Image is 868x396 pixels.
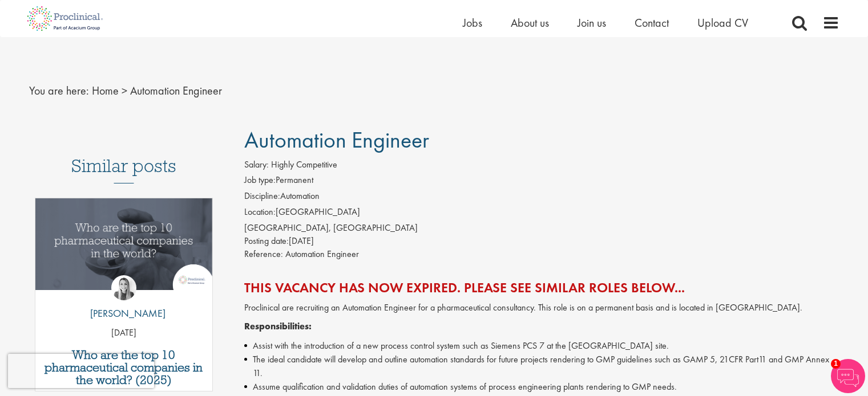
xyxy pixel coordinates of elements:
label: Salary: [244,158,269,172]
li: The ideal candidate will develop and outline automation standards for future projects rendering t... [244,353,839,380]
a: Link to a post [35,198,213,299]
p: Proclinical are recruiting an Automation Engineer for a pharmaceutical consultancy. This role is ... [244,301,839,315]
span: Automation Engineer [285,248,359,260]
span: Automation Engineer [130,83,222,98]
span: > [122,83,127,98]
img: Top 10 pharmaceutical companies in the world 2025 [35,198,213,290]
li: Permanent [244,174,839,190]
span: You are here: [29,83,89,98]
li: Assist with the introduction of a new process control system such as Siemens PCS 7 at the [GEOGRA... [244,339,839,353]
a: Hannah Burke [PERSON_NAME] [82,275,165,326]
div: [DATE] [244,235,839,248]
a: breadcrumb link [92,83,119,98]
img: Chatbot [831,359,865,393]
label: Job type: [244,174,276,187]
span: Automation Engineer [244,125,429,154]
a: Upload CV [697,15,748,30]
a: About us [511,15,549,30]
li: Assume qualification and validation duties of automation systems of process engineering plants re... [244,380,839,394]
li: Automation [244,190,839,206]
span: 1 [831,359,841,369]
li: [GEOGRAPHIC_DATA] [244,206,839,222]
span: Posting date: [244,235,289,247]
h2: This vacancy has now expired. Please see similar roles below... [244,280,839,295]
p: [DATE] [35,326,213,340]
a: Who are the top 10 pharmaceutical companies in the world? (2025) [41,349,207,386]
label: Reference: [244,248,283,261]
a: Jobs [463,15,482,30]
strong: Responsibilities: [244,320,312,332]
iframe: reCAPTCHA [8,354,154,388]
p: [PERSON_NAME] [82,306,165,321]
a: Join us [578,15,606,30]
div: [GEOGRAPHIC_DATA], [GEOGRAPHIC_DATA] [244,222,839,235]
img: Hannah Burke [111,275,136,300]
h3: Similar posts [71,156,176,183]
a: Contact [635,15,669,30]
label: Location: [244,206,276,219]
span: Highly Competitive [271,158,337,170]
label: Discipline: [244,190,280,203]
